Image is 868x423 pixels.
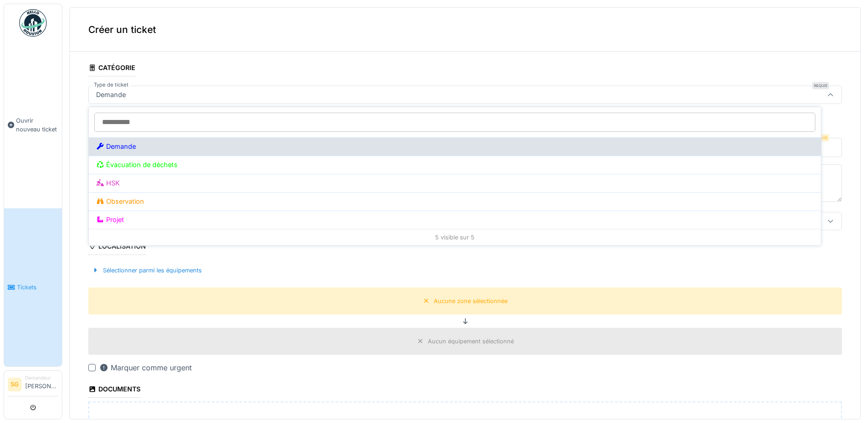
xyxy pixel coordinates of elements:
[96,178,814,188] div: HSK
[89,229,821,245] div: 5 visible sur 5
[88,264,205,277] div: Sélectionner parmi les équipements
[25,374,58,381] div: Demandeur
[96,141,814,152] div: Demande
[96,215,814,225] div: Projet
[88,239,146,255] div: Localisation
[434,297,507,305] div: Aucune zone sélectionnée
[92,81,130,89] label: Type de ticket
[4,42,62,208] a: Ouvrir nouveau ticket
[25,374,58,394] li: [PERSON_NAME]
[19,9,47,37] img: Badge_color-CXgf-gQk.svg
[88,382,140,398] div: Documents
[17,283,58,292] span: Tickets
[99,362,192,373] div: Marquer comme urgent
[8,378,22,391] li: SG
[96,196,814,206] div: Observation
[70,8,860,52] div: Créer un ticket
[16,116,58,134] span: Ouvrir nouveau ticket
[8,374,58,396] a: SG Demandeur[PERSON_NAME]
[4,208,62,366] a: Tickets
[88,61,135,76] div: Catégorie
[428,337,514,346] div: Aucun équipement sélectionné
[96,160,814,170] div: Évacuation de déchets
[812,82,829,89] div: Requis
[92,90,129,100] div: Demande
